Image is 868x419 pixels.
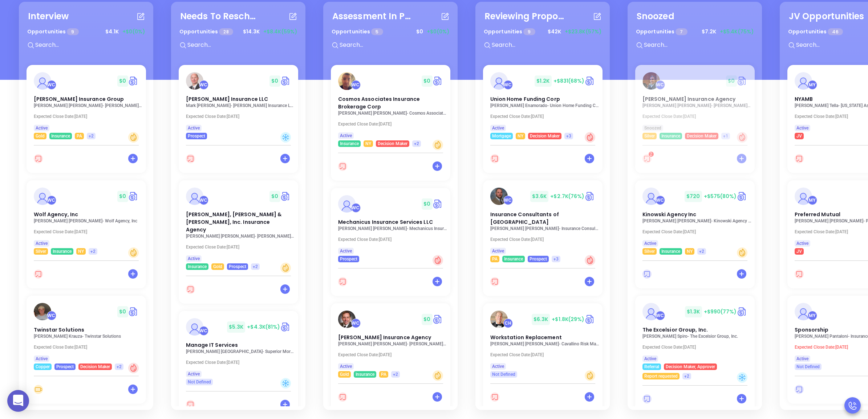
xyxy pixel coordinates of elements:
[219,28,233,35] span: 28
[492,124,504,132] span: Active
[644,239,656,247] span: Active
[56,363,74,371] span: Prospect
[47,311,56,320] div: Walter Contreras
[795,303,812,320] img: Sponsorship
[323,2,458,410] section: Assessment In Progress
[585,191,595,202] a: Quote
[365,140,371,148] span: NY
[483,65,603,139] a: profileWalter Contreras$1.2K+$831(68%)Circle dollarUnion Home Funding Corp[PERSON_NAME] Enamorado...
[796,124,808,132] span: Active
[188,132,205,140] span: Prospect
[351,203,361,213] div: Walter Contreras
[808,196,817,205] div: Megan Youmans
[828,28,843,35] span: 46
[789,10,864,23] div: JV Opportunities
[795,95,813,103] span: NYAMB
[332,10,412,23] div: Assessment In Progress
[338,341,447,346] p: Brad Lawton - Lawton Insurance Agency
[381,370,386,378] span: PA
[188,370,200,378] span: Active
[484,10,564,23] div: Reviewing Proposal
[179,311,298,385] a: profileWalter Contreras$5.3K+$4.3K(81%)Circle dollarManage IT Services[PERSON_NAME] [GEOGRAPHIC_D...
[666,363,715,371] span: Decision Maker, Approver
[635,65,755,139] a: profileWalter Contreras$0Circle dollar[PERSON_NAME] Insurance Agency[PERSON_NAME] [PERSON_NAME]- ...
[795,188,812,205] img: Preferred Mutual
[229,263,246,271] span: Prospect
[550,193,584,200] span: +$2.7K (76%)
[700,26,718,37] span: $ 7.2K
[128,306,139,317] a: Quote
[340,362,352,370] span: Active
[34,103,143,108] p: Lee Anderson - Anderson Insurance Group
[503,319,513,328] div: Carla Humber
[492,132,511,140] span: Mortgage
[338,352,447,357] p: Expected Close Date: [DATE]
[186,234,295,239] p: Adam S. Zogby - Scalzo, Zogby & Wittig, Inc. Insurance Agency
[117,306,128,317] span: $ 0
[585,75,595,86] a: Quote
[280,321,291,332] img: Quote
[484,25,535,38] p: Opportunities
[636,25,687,38] p: Opportunities
[338,226,447,231] p: David Schonbrun - Mechanicus Insurance Services LLC
[213,263,222,271] span: Gold
[186,349,295,354] p: Lisa Ferrara - Superior Mortgage Co., Inc.
[340,370,349,378] span: Gold
[687,247,693,255] span: NY
[737,306,747,317] img: Quote
[371,28,383,35] span: 5
[186,211,282,233] span: Scalzo, Zogby & Wittig, Inc. Insurance Agency
[642,326,708,333] span: The Excelsior Group, Inc.
[47,80,56,90] div: Walter Contreras
[128,191,139,202] a: Quote
[53,247,72,255] span: Insurance
[642,114,751,119] p: Expected Close Date: [DATE]
[433,140,443,150] div: Warm
[737,75,747,86] a: Quote
[644,363,659,371] span: Referral
[19,2,153,410] section: Interview
[737,191,747,202] a: Quote
[188,124,200,132] span: Active
[356,370,374,378] span: Insurance
[34,114,143,119] p: Expected Close Date: [DATE]
[503,196,513,205] div: Walter Contreras
[635,180,755,255] a: profileWalter Contreras$720+$575(80%)Circle dollarKinowski Agency Inc[PERSON_NAME] [PERSON_NAME]-...
[490,114,599,119] p: Expected Close Date: [DATE]
[227,321,246,333] span: $ 5.3K
[737,247,747,258] div: Warm
[34,334,143,339] p: Greg Krauza - Twinstar Solutions
[585,370,595,381] div: Warm
[280,191,291,202] img: Quote
[128,363,139,373] div: Hot
[186,103,295,108] p: Mark Reilly - Reilly Insurance LLC
[642,188,660,205] img: Kinowski Agency Inc
[180,10,260,23] div: Needs To Reschedule
[36,124,48,132] span: Active
[199,80,208,90] div: Walter Contreras
[518,132,523,140] span: NY
[338,195,356,213] img: Mechanicus Insurance Services LLC
[34,218,143,223] p: Connie Caputo - Wolf Agency, Inc
[179,65,298,139] a: profileWalter Contreras$0Circle dollar[PERSON_NAME] Insurance LLCMark [PERSON_NAME]- [PERSON_NAME...
[340,140,359,148] span: Insurance
[475,2,610,410] section: Reviewing Proposal
[331,65,450,147] a: profileWalter Contreras$0Circle dollarCosmos Associates Insurance Brokerage Corp[PERSON_NAME] [PE...
[36,363,50,371] span: Copper
[433,75,443,86] a: Quote
[199,196,208,205] div: Walter Contreras
[433,370,443,381] div: Warm
[171,2,305,410] section: Needs To Reschedule
[532,314,550,325] span: $ 6.3K
[422,198,432,210] span: $ 0
[27,25,79,38] p: Opportunities
[585,255,595,266] div: Hot
[661,132,680,140] span: Insurance
[89,132,94,140] span: +2
[808,311,817,320] div: Megan Youmans
[795,326,829,333] span: Sponsorship
[492,370,515,378] span: Not Defined
[796,247,802,255] span: JV
[704,193,737,200] span: +$575 (80%)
